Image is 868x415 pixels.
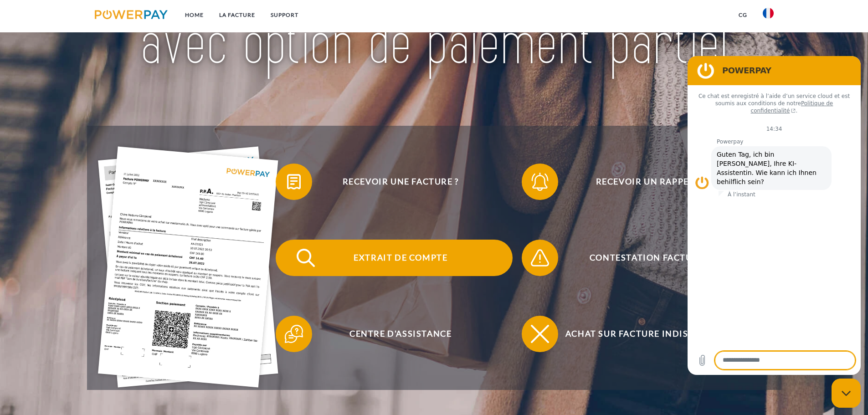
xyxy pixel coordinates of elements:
[98,147,278,388] img: single_invoice_powerpay_fr.jpg
[535,240,758,276] span: Contestation Facture
[731,7,755,23] a: CG
[95,10,168,19] img: logo-powerpay.svg
[276,240,513,276] button: Extrait de compte
[294,246,317,269] img: qb_search.svg
[276,164,513,200] button: Recevoir une facture ?
[522,316,759,352] button: Achat sur facture indisponible
[535,164,758,200] span: Recevoir un rappel?
[529,323,551,345] img: qb_close.svg
[832,379,861,408] iframe: Bouton de lancement de la fenêtre de messagerie, conversation en cours
[289,316,512,352] span: Centre d'assistance
[282,170,305,193] img: qb_bill.svg
[263,7,306,23] a: Support
[276,316,513,352] button: Centre d'assistance
[688,56,861,375] iframe: Fenêtre de messagerie
[529,246,551,269] img: qb_warning.svg
[289,240,512,276] span: Extrait de compte
[522,164,759,200] button: Recevoir un rappel?
[522,240,759,276] button: Contestation Facture
[529,170,551,193] img: qb_bell.svg
[289,164,512,200] span: Recevoir une facture ?
[763,8,774,19] img: fr
[282,323,305,345] img: qb_help.svg
[177,7,211,23] a: Home
[211,7,263,23] a: LA FACTURE
[535,316,758,352] span: Achat sur facture indisponible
